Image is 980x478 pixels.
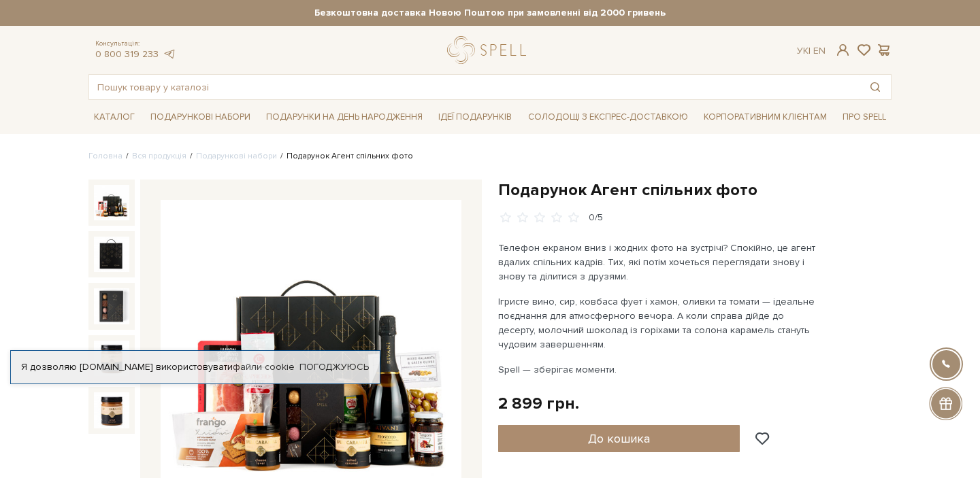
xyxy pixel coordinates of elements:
a: Солодощі з експрес-доставкою [523,105,693,129]
div: 0/5 [589,211,603,224]
a: Каталог [88,107,140,128]
a: Про Spell [837,107,892,128]
img: Подарунок Агент спільних фото [94,288,129,324]
div: Я дозволяю [DOMAIN_NAME] використовувати [11,361,380,373]
a: 0 800 319 233 [95,48,159,60]
a: Погоджуюсь [299,361,369,373]
a: Вся продукція [132,151,186,161]
a: logo [447,36,532,64]
img: Подарунок Агент спільних фото [94,185,129,220]
div: 2 899 грн. [498,393,579,414]
a: Подарункові набори [145,107,256,128]
span: | [808,45,811,56]
a: Ідеї подарунків [433,107,517,128]
a: En [813,45,826,56]
a: Подарункові набори [196,151,277,161]
a: Подарунки на День народження [261,107,428,128]
button: Пошук товару у каталозі [860,75,891,99]
a: Корпоративним клієнтам [698,107,832,128]
input: Пошук товару у каталозі [89,75,860,99]
span: До кошика [588,431,650,446]
li: Подарунок Агент спільних фото [277,150,413,163]
p: Телефон екраном вниз і жодних фото на зустрічі? Спокійно, це агент вдалих спільних кадрів. Тих, я... [498,241,817,284]
p: Ігристе вино, сир, ковбаса фует і хамон, оливки та томати — ідеальне поєднання для атмосферного в... [498,294,817,352]
img: Подарунок Агент спільних фото [94,341,129,376]
a: файли cookie [233,361,295,373]
img: Подарунок Агент спільних фото [94,237,129,272]
strong: Безкоштовна доставка Новою Поштою при замовленні від 2000 гривень [88,7,892,19]
img: Подарунок Агент спільних фото [94,392,129,428]
p: Spell — зберігає моменти. [498,362,817,377]
h1: Подарунок Агент спільних фото [498,180,892,201]
a: Головна [88,151,122,161]
div: Ук [797,45,826,57]
span: Консультація: [95,39,176,48]
a: telegram [162,48,176,60]
button: До кошика [498,425,740,452]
